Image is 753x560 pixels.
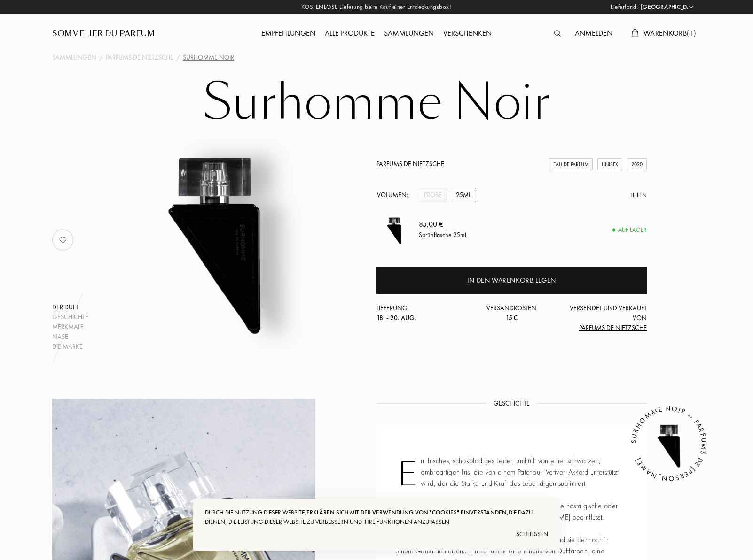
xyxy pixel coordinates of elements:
[419,230,467,240] div: Sprühflasche 25mL
[549,158,593,171] div: Eau de Parfum
[579,323,647,332] span: Parfums de Nietzsche
[570,28,617,40] div: Anmelden
[506,314,518,322] span: 15 €
[376,314,416,322] span: 18. - 20. Aug.
[320,28,379,40] div: Alle Produkte
[557,303,647,333] div: Versendet und verkauft von
[439,28,496,40] div: Verschenken
[98,119,331,352] img: Surhomme Noir Parfums de Nietzsche
[176,53,180,62] div: /
[611,2,638,12] span: Lieferland:
[320,28,379,38] a: Alle Produkte
[183,53,234,62] div: Surhomme Noir
[99,53,103,62] div: /
[612,225,647,235] div: Auf Lager
[376,188,413,202] div: Volumen:
[52,322,88,332] div: Merkmale
[467,303,557,323] div: Versandkosten
[627,158,647,171] div: 2020
[141,77,612,129] h1: Surhomme Noir
[52,342,88,352] div: Die Marke
[419,219,467,230] div: 85,00 €
[376,303,467,323] div: Lieferung
[52,53,96,62] a: Sammlungen
[106,53,173,62] a: Parfums de Nietzsche
[52,312,88,322] div: Geschichte
[554,30,561,37] img: search_icn.svg
[419,188,447,202] div: Probe
[306,508,509,516] span: erklären sich mit der Verwendung von "Cookies" einverstanden,
[52,302,88,312] div: Der Duft
[641,415,697,472] img: Surhomme Noir
[570,28,617,38] a: Anmelden
[257,28,320,38] a: Empfehlungen
[467,275,556,286] div: In den Warenkorb legen
[631,29,639,37] img: cart.svg
[52,28,155,39] a: Sommelier du Parfum
[597,158,622,171] div: Unisex
[439,28,496,38] a: Verschenken
[643,28,696,38] span: Warenkorb ( 1 )
[379,28,439,40] div: Sammlungen
[54,230,72,249] img: no_like_p.png
[451,188,476,202] div: 25mL
[376,212,412,247] img: Surhomme Noir Parfums de Nietzsche
[257,28,320,40] div: Empfehlungen
[205,527,548,542] div: Schließen
[379,28,439,38] a: Sammlungen
[630,191,647,200] div: Teilen
[376,160,444,168] a: Parfums de Nietzsche
[52,332,88,342] div: Nase
[205,508,548,527] div: Durch die Nutzung dieser Website, die dazu dienen, die Leistung dieser Website zu verbessern und ...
